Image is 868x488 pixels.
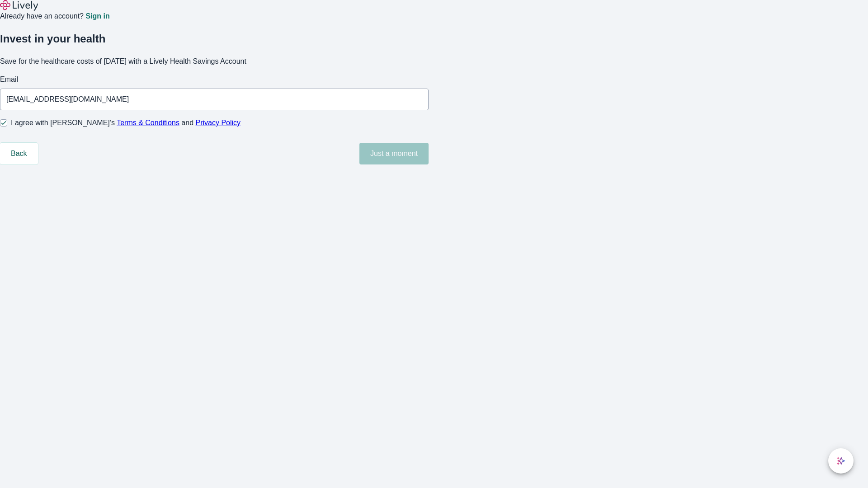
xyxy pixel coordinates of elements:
a: Terms & Conditions [117,119,179,127]
button: chat [828,448,854,474]
span: I agree with [PERSON_NAME]’s and [11,117,241,128]
a: Sign in [85,13,109,20]
a: Privacy Policy [196,119,241,127]
svg: Lively AI Assistant [836,456,845,465]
